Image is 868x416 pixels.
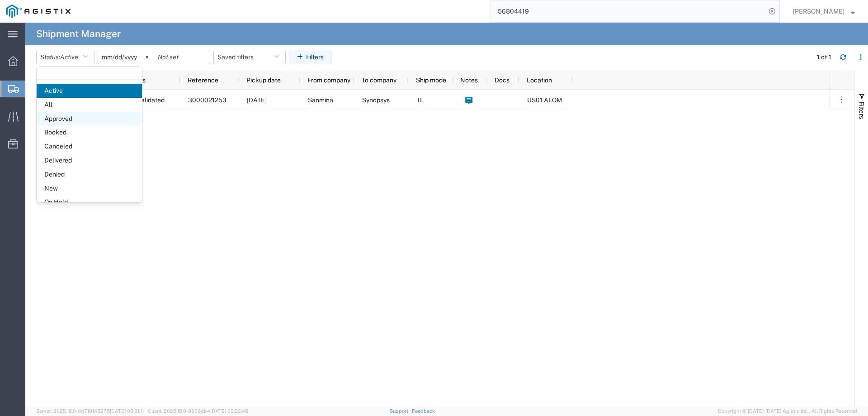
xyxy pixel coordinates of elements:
[148,408,248,414] span: Client: 2025.18.0-9839db4
[37,195,142,209] span: On Hold
[362,77,396,84] span: To company
[37,98,142,112] span: All
[246,77,281,84] span: Pickup date
[362,96,390,104] span: Synopsys
[37,84,142,98] span: Active
[793,6,855,17] button: [PERSON_NAME]
[6,5,71,18] img: logo
[37,139,142,153] span: Canceled
[307,77,350,84] span: From company
[137,91,165,110] span: Validated
[37,167,142,182] span: Denied
[188,96,226,104] span: 3000021253
[718,407,857,415] span: Copyright © [DATE]-[DATE] Agistix Inc., All Rights Reserved
[210,408,248,414] span: [DATE] 09:32:48
[60,53,78,61] span: Active
[527,96,562,104] span: US01 ALOM
[37,153,142,167] span: Delivered
[793,6,844,16] span: Billy Lo
[37,125,142,139] span: Booked
[154,50,210,64] input: Not set
[527,77,552,84] span: Location
[110,408,144,414] span: [DATE] 09:51:11
[416,96,424,104] span: TL
[37,182,142,196] span: New
[460,77,478,84] span: Notes
[98,50,154,64] input: Not set
[495,77,509,84] span: Docs
[36,23,121,45] h4: Shipment Manager
[247,96,267,104] span: 09/05/2025
[491,0,766,22] input: Search for shipment number, reference number
[390,408,412,414] a: Support
[858,101,865,119] span: Filters
[36,50,94,64] button: Status:Active
[817,53,833,62] div: 1 of 1
[289,50,332,64] button: Filters
[412,408,435,414] a: Feedback
[213,50,286,64] button: Saved filters
[308,96,333,104] span: Sanmina
[36,408,144,414] span: Server: 2025.18.0-dd719145275
[188,77,218,84] span: Reference
[37,112,142,126] span: Approved
[416,77,446,84] span: Ship mode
